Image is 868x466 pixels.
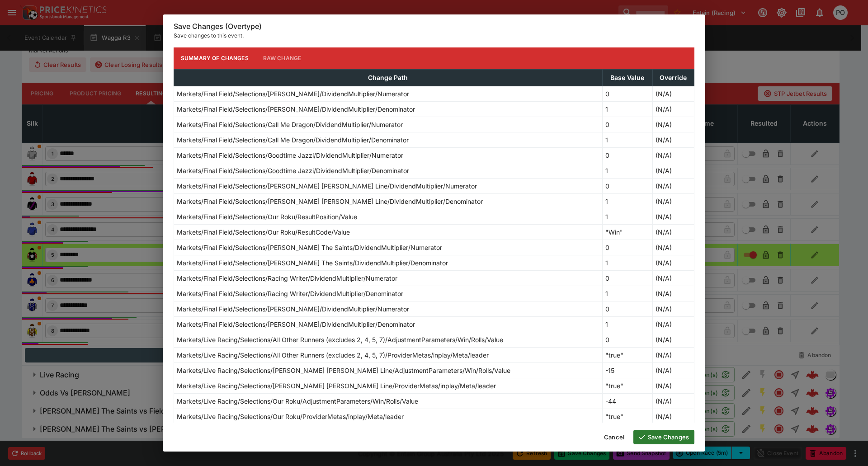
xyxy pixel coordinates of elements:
td: (N/A) [652,163,694,178]
td: 0 [602,147,652,163]
td: 0 [602,178,652,193]
td: 0 [602,240,652,255]
td: 1 [602,316,652,332]
p: Markets/Live Racing/Selections/[PERSON_NAME] [PERSON_NAME] Line/ProviderMetas/inplay/Meta/leader [177,381,496,391]
td: "true" [602,409,652,424]
p: Markets/Final Field/Selections/[PERSON_NAME] The Saints/DividendMultiplier/Numerator [177,243,442,252]
td: -44 [602,393,652,409]
td: 1 [602,193,652,209]
td: 1 [602,132,652,147]
td: (N/A) [652,147,694,163]
p: Markets/Final Field/Selections/[PERSON_NAME]/DividendMultiplier/Denominator [177,320,415,329]
th: Base Value [602,69,652,86]
p: Markets/Final Field/Selections/[PERSON_NAME] The Saints/DividendMultiplier/Denominator [177,258,448,268]
p: Markets/Live Racing/Selections/Our Roku/AdjustmentParameters/Win/Rolls/Value [177,396,418,406]
td: "Win" [602,224,652,240]
td: 1 [602,209,652,224]
p: Markets/Final Field/Selections/[PERSON_NAME] [PERSON_NAME] Line/DividendMultiplier/Denominator [177,197,483,206]
td: 0 [602,301,652,316]
p: Markets/Live Racing/Selections/All Other Runners (excludes 2, 4, 5, 7)/ProviderMetas/inplay/Meta/... [177,350,489,360]
p: Markets/Final Field/Selections/[PERSON_NAME]/DividendMultiplier/Denominator [177,104,415,114]
p: Markets/Final Field/Selections/Call Me Dragon/DividendMultiplier/Numerator [177,120,403,129]
td: (N/A) [652,101,694,117]
td: (N/A) [652,178,694,193]
td: (N/A) [652,393,694,409]
td: 1 [602,255,652,270]
td: (N/A) [652,301,694,316]
td: (N/A) [652,209,694,224]
td: 1 [602,101,652,117]
p: Markets/Live Racing/Selections/All Other Runners (excludes 2, 4, 5, 7)/AdjustmentParameters/Win/R... [177,335,503,344]
button: Raw Change [256,47,309,69]
td: 0 [602,86,652,101]
p: Markets/Final Field/Selections/Our Roku/ResultPosition/Value [177,212,357,221]
td: (N/A) [652,332,694,347]
td: -15 [602,362,652,378]
td: (N/A) [652,316,694,332]
p: Markets/Final Field/Selections/Goodtime Jazzi/DividendMultiplier/Numerator [177,151,403,160]
td: 0 [602,270,652,286]
p: Markets/Final Field/Selections/Call Me Dragon/DividendMultiplier/Denominator [177,135,409,145]
button: Cancel [599,430,630,444]
h6: Save Changes (Overtype) [174,22,694,31]
td: 1 [602,286,652,301]
td: (N/A) [652,362,694,378]
td: (N/A) [652,240,694,255]
td: 0 [602,117,652,132]
td: (N/A) [652,286,694,301]
button: Summary of Changes [174,47,256,69]
td: (N/A) [652,132,694,147]
td: (N/A) [652,409,694,424]
button: Save Changes [633,430,694,444]
p: Markets/Live Racing/Selections/Our Roku/ProviderMetas/inplay/Meta/leader [177,412,404,421]
td: (N/A) [652,224,694,240]
td: (N/A) [652,86,694,101]
td: (N/A) [652,347,694,362]
p: Markets/Final Field/Selections/Racing Writer/DividendMultiplier/Numerator [177,273,397,283]
th: Change Path [174,69,603,86]
td: "true" [602,378,652,393]
p: Markets/Final Field/Selections/Our Roku/ResultCode/Value [177,227,350,237]
th: Override [652,69,694,86]
td: (N/A) [652,255,694,270]
p: Markets/Final Field/Selections/Racing Writer/DividendMultiplier/Denominator [177,289,403,298]
p: Markets/Live Racing/Selections/[PERSON_NAME] [PERSON_NAME] Line/AdjustmentParameters/Win/Rolls/Value [177,366,510,375]
p: Markets/Final Field/Selections/[PERSON_NAME]/DividendMultiplier/Numerator [177,304,409,314]
td: 1 [602,163,652,178]
td: "true" [602,347,652,362]
td: 0 [602,332,652,347]
td: (N/A) [652,117,694,132]
p: Markets/Final Field/Selections/[PERSON_NAME] [PERSON_NAME] Line/DividendMultiplier/Numerator [177,181,477,191]
td: (N/A) [652,378,694,393]
p: Save changes to this event. [174,31,694,40]
p: Markets/Final Field/Selections/Goodtime Jazzi/DividendMultiplier/Denominator [177,166,409,175]
p: Markets/Final Field/Selections/[PERSON_NAME]/DividendMultiplier/Numerator [177,89,409,99]
td: (N/A) [652,193,694,209]
td: (N/A) [652,270,694,286]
